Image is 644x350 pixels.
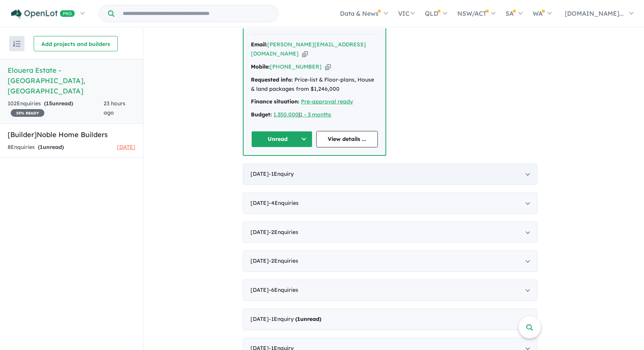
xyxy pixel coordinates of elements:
[269,257,299,264] span: - 2 Enquir ies
[116,5,276,22] input: Try estate name, suburb, builder or developer
[325,63,331,71] button: Copy
[8,129,135,140] h5: [Builder] Noble Home Builders
[8,65,135,96] h5: Elouera Estate - [GEOGRAPHIC_DATA] , [GEOGRAPHIC_DATA]
[251,110,378,119] div: |
[300,111,332,118] a: 1 - 3 months
[298,316,301,322] span: 1
[46,100,52,107] span: 15
[296,316,322,322] strong: ( unread)
[251,131,313,147] button: Unread
[269,170,294,177] span: - 1 Enquir y
[316,131,378,147] a: View details ...
[565,10,624,17] span: [DOMAIN_NAME]...
[11,9,75,19] img: Openlot PRO Logo White
[301,98,353,105] a: Pre-approval ready
[251,41,268,48] strong: Email:
[243,280,537,301] div: [DATE]
[251,76,293,83] strong: Requested info:
[243,222,537,243] div: [DATE]
[274,111,299,118] a: 1,350,000
[243,164,537,185] div: [DATE]
[251,41,366,57] a: [PERSON_NAME][EMAIL_ADDRESS][DOMAIN_NAME]
[11,109,44,117] span: 35 % READY
[251,111,272,118] strong: Budget:
[251,63,270,70] strong: Mobile:
[104,100,125,116] span: 23 hours ago
[269,286,299,293] span: - 6 Enquir ies
[302,50,308,58] button: Copy
[269,229,299,236] span: - 2 Enquir ies
[117,144,135,150] span: [DATE]
[243,250,537,272] div: [DATE]
[13,41,21,47] img: sort.svg
[44,100,73,107] strong: ( unread)
[269,200,299,206] span: - 4 Enquir ies
[40,144,43,150] span: 1
[269,316,322,322] span: - 1 Enquir y
[8,99,104,118] div: 102 Enquir ies
[251,75,378,94] div: Price-list & Floor-plans, House & land packages from $1,246,000
[38,144,64,150] strong: ( unread)
[8,143,64,152] div: 8 Enquir ies
[270,63,322,70] a: [PHONE_NUMBER]
[243,309,537,330] div: [DATE]
[34,36,118,51] button: Add projects and builders
[243,193,537,214] div: [DATE]
[251,98,300,105] strong: Finance situation:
